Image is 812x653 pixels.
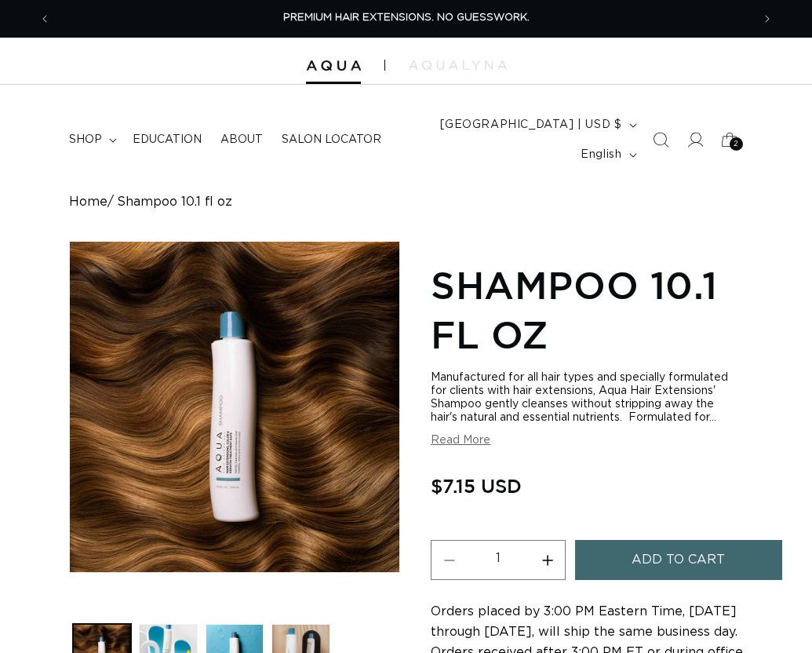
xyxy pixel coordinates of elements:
span: shop [69,133,102,147]
img: Aqua Hair Extensions [306,60,361,71]
img: aqualyna.com [409,60,507,70]
button: Next announcement [750,4,785,34]
summary: Search [643,122,678,157]
span: $7.15 USD [431,471,522,501]
a: Education [123,123,211,156]
h1: Shampoo 10.1 fl oz [431,261,743,359]
span: Education [133,133,202,147]
button: Read More [431,434,490,447]
span: English [581,147,621,163]
span: Salon Locator [282,133,381,147]
span: About [220,133,263,147]
button: [GEOGRAPHIC_DATA] | USD $ [431,110,643,140]
button: Previous announcement [27,4,62,34]
a: Home [69,195,107,210]
a: Salon Locator [272,123,391,156]
span: 2 [734,137,739,151]
span: Add to cart [632,540,725,580]
nav: breadcrumbs [69,195,744,210]
button: Add to cart [575,540,782,580]
span: PREMIUM HAIR EXTENSIONS. NO GUESSWORK. [283,13,530,23]
div: Manufactured for all hair types and specially formulated for clients with hair extensions, Aqua H... [431,371,743,425]
a: About [211,123,272,156]
button: English [571,140,643,170]
span: Shampoo 10.1 fl oz [117,195,232,210]
summary: shop [60,123,123,156]
span: [GEOGRAPHIC_DATA] | USD $ [440,117,622,133]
